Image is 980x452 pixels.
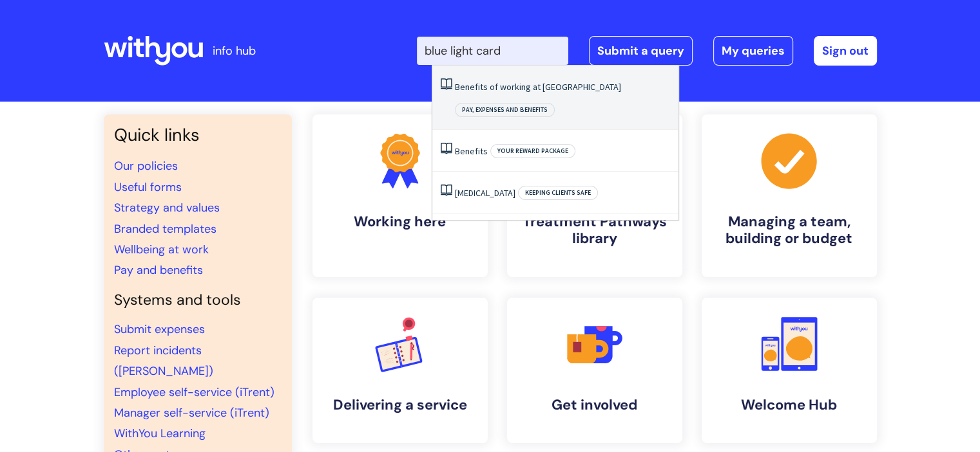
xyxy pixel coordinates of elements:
[517,213,672,248] h4: Treatment Pathways library
[114,405,269,420] a: Manager self-service (iTrent)
[455,81,621,93] a: Benefits of working at [GEOGRAPHIC_DATA]
[518,186,598,200] span: Keeping clients safe
[114,200,220,215] a: Strategy and values
[114,384,274,400] a: Employee self-service (iTrent)
[712,397,867,413] h4: Welcome Hub
[507,298,682,443] a: Get involved
[114,221,216,237] a: Branded templates
[455,187,515,199] a: [MEDICAL_DATA]
[589,36,693,66] a: Submit a query
[114,291,282,309] h4: Systems and tools
[114,125,282,145] h3: Quick links
[517,397,672,413] h4: Get involved
[455,103,555,117] span: Pay, expenses and benefits
[713,36,793,66] a: My queries
[702,298,877,443] a: Welcome Hub
[323,397,477,413] h4: Delivering a service
[114,158,178,174] a: Our policies
[213,41,256,61] p: info hub
[417,37,568,65] input: Search
[114,179,182,195] a: Useful forms
[490,144,575,158] span: Your reward package
[312,114,488,277] a: Working here
[114,262,203,278] a: Pay and benefits
[417,36,877,66] div: | -
[114,426,206,441] a: WithYou Learning
[455,145,488,157] a: Benefits
[312,298,488,443] a: Delivering a service
[323,213,477,230] h4: Working here
[114,343,213,379] a: Report incidents ([PERSON_NAME])
[114,321,205,337] a: Submit expenses
[114,242,209,257] a: Wellbeing at work
[702,114,877,277] a: Managing a team, building or budget
[814,36,877,66] a: Sign out
[712,213,867,248] h4: Managing a team, building or budget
